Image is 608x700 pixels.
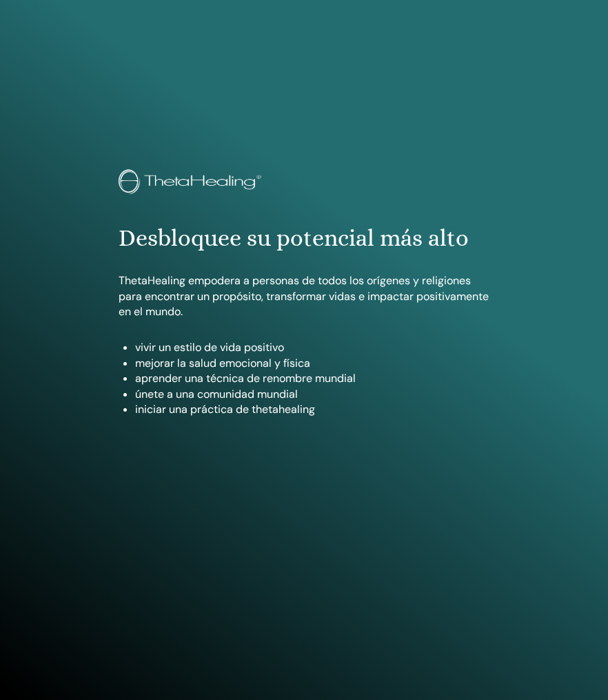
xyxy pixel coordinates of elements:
[135,371,489,386] li: aprender una técnica de renombre mundial
[135,402,489,417] li: iniciar una práctica de thetahealing
[135,356,489,371] li: mejorar la salud emocional y física
[119,273,489,319] p: ThetaHealing empodera a personas de todos los orígenes y religiones para encontrar un propósito, ...
[119,224,489,253] h1: Desbloquee su potencial más alto
[135,387,489,402] li: únete a una comunidad mundial
[135,340,489,355] li: vivir un estilo de vida positivo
